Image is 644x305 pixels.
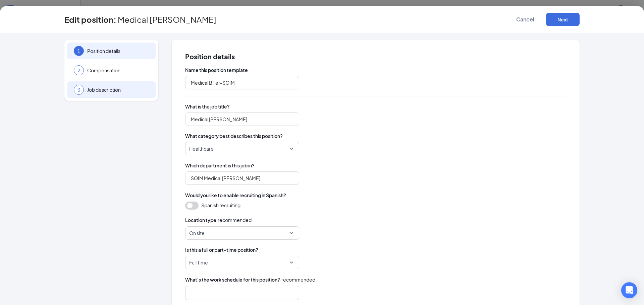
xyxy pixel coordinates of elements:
span: What category best describes this position? [185,133,566,139]
span: 1 [77,48,80,54]
span: Which department is this job in? [185,162,566,169]
span: Compensation [87,67,149,74]
span: · recommended [280,276,315,283]
span: Position details [185,53,566,60]
span: What is the job title? [185,103,566,110]
span: What's the work schedule for this position? [185,276,280,283]
button: Next [546,13,580,26]
div: Open Intercom Messenger [621,282,637,298]
span: 3 [77,86,80,93]
span: Job description [87,86,149,93]
button: Cancel [508,13,542,26]
span: Cancel [516,16,534,23]
span: Would you like to enable recruiting in Spanish? [185,192,286,199]
span: Location type [185,216,216,224]
span: 2 [77,67,80,74]
span: Is this a full or part-time position? [185,246,566,253]
span: Name this position template [185,67,566,73]
span: Position details [87,48,149,54]
span: Healthcare [189,142,214,155]
h3: Edit position : [64,14,116,25]
span: On site [189,227,205,239]
span: Medical [PERSON_NAME] [118,16,216,23]
span: Full Time [189,256,208,269]
span: · recommended [216,216,252,224]
span: Spanish recruiting [201,202,240,209]
input: Cashier-Region 1, Cashier- Region 2 [185,76,299,89]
